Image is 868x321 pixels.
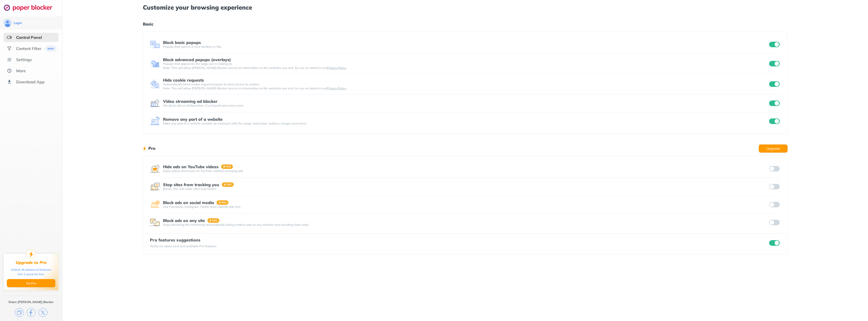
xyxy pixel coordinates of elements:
[327,86,346,90] a: Privacy Policy.
[150,116,160,126] img: feature icon
[150,238,216,242] div: Pro features suggestions
[16,46,41,51] div: Content Filter
[16,79,45,84] div: Download App
[143,4,787,11] h1: Customize your browsing experience
[4,19,12,27] img: avatar.svg
[163,40,201,45] div: Block basic popups
[18,272,44,277] div: Get 1 week for free
[163,223,768,227] div: Enjoy browsing the internet by automatically hiding endless ads on any website (not including vid...
[163,82,768,90] div: Automatically block cookie request popups & reject access to cookies. Note: This will allow [PERS...
[7,79,12,84] img: download-app.svg
[163,182,219,187] div: Stop sites from tracking you
[143,21,787,27] h1: Basic
[163,45,768,49] div: Popups that open in a new window or tab.
[150,59,160,69] img: feature icon
[163,169,768,173] div: Enjoy videos and music on YouTube without annoying ads.
[7,279,55,287] button: Go Pro
[16,260,47,265] div: Upgrade to Pro
[4,4,58,11] img: logo-webpage.svg
[150,164,160,174] img: feature icon
[150,182,160,192] img: feature icon
[327,66,346,70] a: Privacy Policy.
[7,68,12,73] img: about.svg
[163,99,218,104] div: Video streaming ad blocker
[163,205,768,209] div: Use Facebook, Instagram, Twitter and LinkedIn ads free.
[222,182,234,187] img: pro-badge.svg
[163,121,768,126] div: Make any part of a website invisible by clicking it with the magic wand (ads, buttons, images and...
[150,79,160,89] img: feature icon
[7,57,12,62] img: settings.svg
[163,57,231,62] div: Block advanced popups (overlays)
[163,62,768,70] div: Popups that appear on the page you’re looking at. Note: This will allow [PERSON_NAME] Blocker acc...
[163,104,768,108] div: We block ads on Dailymotion, Crunchyroll and many more
[143,145,146,152] img: lighting bolt
[216,200,229,205] img: pro-badge.svg
[148,145,155,152] h1: Pro
[163,200,214,205] div: Block ads on social media
[44,45,57,52] img: menuBanner.svg
[163,164,219,169] div: Hide ads on YouTube videos
[14,21,22,25] div: Login
[207,218,220,223] img: pro-badge.svg
[150,217,160,228] img: feature icon
[150,98,160,108] img: feature icon
[11,267,51,272] div: Unlock all advanced features
[163,218,205,223] div: Block ads on any site
[8,300,54,304] div: Share [PERSON_NAME] Blocker
[163,117,223,121] div: Remove any part of a website
[39,308,47,317] img: x.svg
[7,35,12,40] img: features-selected.svg
[7,46,12,51] img: social.svg
[759,144,788,153] button: Upgrade
[150,39,160,50] img: feature icon
[150,244,216,248] div: Notify me about new and available Pro features
[163,187,768,191] div: Bonus: this will make sites load faster!
[163,78,204,82] div: Hide cookie requests
[27,308,36,317] img: facebook.svg
[26,250,36,259] img: upgrade-to-pro.svg
[16,68,26,73] div: More
[150,200,160,210] img: feature icon
[15,308,24,317] img: copy.svg
[16,57,32,62] div: Settings
[16,35,42,40] div: Control Panel
[221,164,233,169] img: pro-badge.svg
